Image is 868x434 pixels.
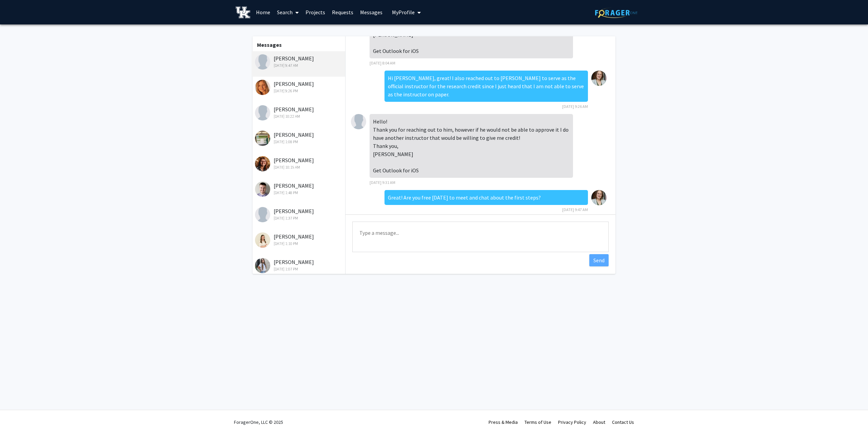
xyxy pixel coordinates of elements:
[392,9,415,16] span: My Profile
[370,60,395,65] span: [DATE] 8:04 AM
[558,419,586,425] a: Privacy Policy
[302,0,329,24] a: Projects
[525,419,551,425] a: Terms of Use
[274,0,302,24] a: Search
[329,0,357,24] a: Requests
[255,190,343,196] div: [DATE] 1:48 PM
[255,139,343,145] div: [DATE] 1:08 PM
[255,258,270,273] img: Ella Santiago
[255,80,270,95] img: Ariana Buttery
[384,71,588,102] div: Hi [PERSON_NAME], great! I also reached out to [PERSON_NAME] to serve as the official instructor ...
[370,180,395,185] span: [DATE] 9:31 AM
[593,419,605,425] a: About
[591,190,607,205] img: Malgorzata Chwatko
[255,113,343,119] div: [DATE] 10:22 AM
[255,105,343,119] div: [PERSON_NAME]
[5,403,29,429] iframe: Chat
[255,156,270,171] img: Katelyn Straw
[255,266,343,272] div: [DATE] 1:07 PM
[357,0,386,24] a: Messages
[255,182,343,196] div: [PERSON_NAME]
[255,232,270,248] img: Peyton McCubbin
[255,80,343,94] div: [PERSON_NAME]
[562,104,588,109] span: [DATE] 9:26 AM
[255,207,270,222] img: Keshav Bhandari
[351,114,366,129] img: McKenzie Wirtz
[255,207,343,221] div: [PERSON_NAME]
[255,241,343,247] div: [DATE] 1:10 PM
[255,215,343,221] div: [DATE] 1:37 PM
[255,156,343,170] div: [PERSON_NAME]
[562,207,588,212] span: [DATE] 9:47 AM
[255,105,270,120] img: Kamryn Camp
[255,88,343,94] div: [DATE] 9:26 PM
[255,131,270,146] img: Josephine Traver
[255,258,343,272] div: [PERSON_NAME]
[234,410,283,434] div: ForagerOne, LLC © 2025
[352,222,609,252] textarea: Message
[384,190,588,205] div: Great! Are you free [DATE] to meet and chat about the first steps?
[591,71,607,86] img: Malgorzata Chwatko
[370,114,573,178] div: Hello! Thank you for reaching out to him, however if he would not be able to approve it I do have...
[255,131,343,145] div: [PERSON_NAME]
[255,54,270,70] img: McKenzie Wirtz
[255,164,343,170] div: [DATE] 10:15 AM
[612,419,634,425] a: Contact Us
[236,6,250,18] img: University of Kentucky Logo
[595,7,637,18] img: ForagerOne Logo
[489,419,518,425] a: Press & Media
[253,0,274,24] a: Home
[255,54,343,69] div: [PERSON_NAME]
[255,182,270,197] img: Isaac Dodson
[255,62,343,69] div: [DATE] 9:47 AM
[589,254,609,266] button: Send
[257,41,282,48] b: Messages
[255,232,343,247] div: [PERSON_NAME]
